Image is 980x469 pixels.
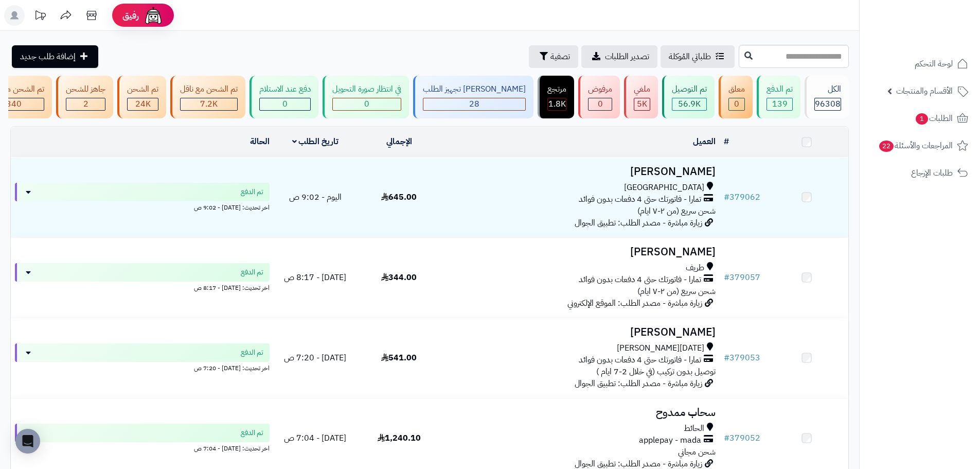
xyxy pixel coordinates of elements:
[364,98,369,110] span: 0
[911,166,953,180] span: طلبات الإرجاع
[127,83,158,95] div: تم الشحن
[66,98,105,110] div: 2
[660,76,717,118] a: تم التوصيل 56.9K
[320,76,411,118] a: في انتظار صورة التحويل 0
[284,271,346,284] span: [DATE] - 8:17 ص
[260,98,310,110] div: 0
[672,83,707,95] div: تم التوصيل
[767,98,792,110] div: 139
[378,432,421,444] span: 1,240.10
[588,83,612,95] div: مرفوض
[15,429,40,454] div: Open Intercom Messenger
[724,271,760,284] a: #379057
[661,45,735,68] a: طلباتي المُوكلة
[686,262,704,274] span: طريف
[386,135,412,148] a: الإجمالي
[381,352,417,364] span: 541.00
[12,45,98,68] a: إضافة طلب جديد
[292,135,339,148] a: تاريخ الطلب
[637,98,647,110] span: 5K
[581,45,657,68] a: تصدير الطلبات
[284,352,346,364] span: [DATE] - 7:20 ص
[637,285,716,298] span: شحن سريع (من ٢-٧ ايام)
[567,297,702,309] span: زيارة مباشرة - مصدر الطلب: الموقع الإلكتروني
[15,442,270,453] div: اخر تحديث: [DATE] - 7:04 ص
[333,98,401,110] div: 0
[469,98,479,110] span: 28
[143,5,164,26] img: ai-face.png
[20,50,76,63] span: إضافة طلب جديد
[693,135,716,148] a: العميل
[181,98,237,110] div: 7222
[729,98,744,110] div: 0
[910,29,970,50] img: logo-2.png
[724,191,760,203] a: #379062
[241,187,263,197] span: تم الدفع
[241,348,263,358] span: تم الدفع
[547,83,566,95] div: مرتجع
[866,106,974,131] a: الطلبات1
[247,76,320,118] a: دفع عند الاستلام 0
[6,98,22,110] span: 340
[634,83,650,95] div: ملغي
[878,138,953,153] span: المراجعات والأسئلة
[734,98,739,110] span: 0
[282,98,288,110] span: 0
[896,84,953,98] span: الأقسام والمنتجات
[445,246,716,258] h3: [PERSON_NAME]
[576,76,622,118] a: مرفوض 0
[815,98,841,110] span: 96308
[724,191,729,203] span: #
[66,83,105,95] div: جاهز للشحن
[15,362,270,373] div: اخر تحديث: [DATE] - 7:20 ص
[814,83,841,95] div: الكل
[536,76,576,118] a: مرتجع 1.8K
[259,83,311,95] div: دفع عند الاستلام
[672,98,706,110] div: 56947
[624,182,704,194] span: [GEOGRAPHIC_DATA]
[27,5,53,28] a: تحديثات المنصة
[575,217,702,229] span: زيارة مباشرة - مصدر الطلب: تطبيق الجوال
[332,83,401,95] div: في انتظار صورة التحويل
[381,271,417,284] span: 344.00
[550,50,570,63] span: تصفية
[579,194,701,205] span: تمارا - فاتورتك حتى 4 دفعات بدون فوائد
[634,98,650,110] div: 4995
[289,191,342,203] span: اليوم - 9:02 ص
[381,191,417,203] span: 645.00
[915,57,953,71] span: لوحة التحكم
[915,111,953,126] span: الطلبات
[15,201,270,212] div: اخر تحديث: [DATE] - 9:02 ص
[639,435,701,446] span: applepay - mada
[445,326,716,338] h3: [PERSON_NAME]
[728,83,745,95] div: معلق
[15,282,270,292] div: اخر تحديث: [DATE] - 8:17 ص
[579,274,701,286] span: تمارا - فاتورتك حتى 4 دفعات بدون فوائد
[122,9,139,22] span: رفيق
[772,98,788,110] span: 139
[241,428,263,438] span: تم الدفع
[115,76,168,118] a: تم الشحن 24K
[598,98,603,110] span: 0
[866,51,974,76] a: لوحة التحكم
[135,98,151,110] span: 24K
[445,407,716,419] h3: سحاب ممدوح
[724,271,729,284] span: #
[423,98,525,110] div: 28
[617,342,704,354] span: [DATE][PERSON_NAME]
[548,98,566,110] div: 1836
[755,76,803,118] a: تم الدفع 139
[128,98,158,110] div: 24023
[866,133,974,158] a: المراجعات والأسئلة22
[724,352,729,364] span: #
[879,141,894,152] span: 22
[866,161,974,185] a: طلبات الإرجاع
[767,83,793,95] div: تم الدفع
[54,76,115,118] a: جاهز للشحن 2
[83,98,88,110] span: 2
[445,166,716,178] h3: [PERSON_NAME]
[678,98,701,110] span: 56.9K
[637,205,716,217] span: شحن سريع (من ٢-٧ ايام)
[241,267,263,277] span: تم الدفع
[548,98,566,110] span: 1.8K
